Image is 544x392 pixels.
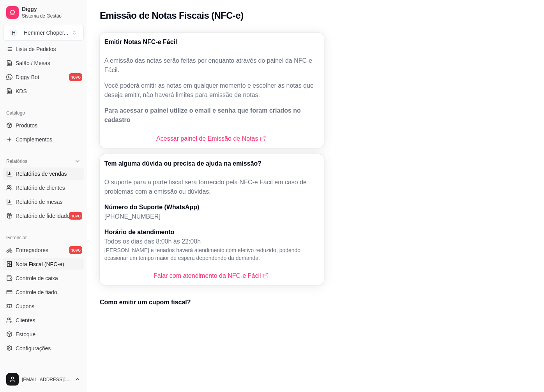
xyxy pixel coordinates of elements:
a: Relatório de fidelidadenovo [3,210,84,222]
div: Hemmer Choper ... [24,29,68,37]
span: Relatórios [6,158,27,164]
a: Relatório de mesas [3,196,84,208]
p: Tem alguma dúvida ou precisa de ajuda na emissão? [104,159,261,168]
span: Relatórios de vendas [16,170,67,178]
span: [EMAIL_ADDRESS][DOMAIN_NAME] [22,376,71,383]
span: Configurações [16,344,51,352]
span: Controle de caixa [16,274,58,282]
span: Nota Fiscal (NFC-e) [16,260,64,268]
span: Clientes [16,316,35,324]
div: Diggy [3,364,84,376]
p: Como emitir um cupom fiscal? [100,298,318,307]
div: Gerenciar [3,231,84,244]
a: KDS [3,85,84,97]
a: Entregadoresnovo [3,244,84,256]
a: Estoque [3,328,84,341]
span: H [10,29,18,37]
p: Emitir Notas NFC-e Fácil [104,37,177,47]
p: Número do Suporte (WhatsApp) [104,203,320,212]
a: Relatório de clientes [3,182,84,194]
a: Cupons [3,300,84,313]
span: KDS [16,87,27,95]
span: Diggy [22,6,81,13]
p: Todos os dias das 8:00h ás 22:00h [104,237,320,246]
p: Você poderá emitir as notas em qualquer momento e escolher as notas que deseja emitir, não haverá... [104,81,320,100]
a: Complementos [3,133,84,146]
a: Salão / Mesas [3,57,84,69]
button: [EMAIL_ADDRESS][DOMAIN_NAME] [3,370,84,389]
span: Entregadores [16,246,48,254]
span: Sistema de Gestão [22,13,81,19]
span: Produtos [16,122,37,129]
span: Estoque [16,330,35,338]
a: Clientes [3,314,84,327]
a: Controle de caixa [3,272,84,284]
p: [PHONE_NUMBER] [104,212,320,221]
span: Cupons [16,302,34,310]
span: Lista de Pedidos [16,45,56,53]
span: Salão / Mesas [16,59,50,67]
a: Acessar painel de Emissão de Notas [156,134,267,143]
span: Relatório de fidelidade [16,212,70,220]
a: Diggy Botnovo [3,71,84,83]
span: Relatório de clientes [16,184,65,192]
p: A emissão das notas serão feitas por enquanto através do painel da NFC-e Fácil. [104,56,320,75]
button: Select a team [3,25,84,41]
h2: Emissão de Notas Fiscais (NFC-e) [100,9,244,22]
p: O suporte para a parte fiscal será fornecido pela NFC-e Fácil em caso de problemas com a emissão ... [104,178,320,196]
p: Para acessar o painel utilize o email e senha que foram criados no cadastro [104,106,320,125]
a: Falar com atendimento da NFC-e Fácil [154,271,270,281]
span: Controle de fiado [16,288,57,296]
p: [PERSON_NAME] e feriados haverá atendimento com efetivo reduzido, podendo ocasionar um tempo maio... [104,246,320,262]
a: Lista de Pedidos [3,43,84,55]
p: Horário de atendimento [104,228,320,237]
a: DiggySistema de Gestão [3,3,84,22]
div: Catálogo [3,107,84,119]
span: Complementos [16,136,52,143]
a: Relatórios de vendas [3,168,84,180]
a: Configurações [3,342,84,355]
span: Relatório de mesas [16,198,63,206]
a: Nota Fiscal (NFC-e) [3,258,84,270]
a: Controle de fiado [3,286,84,298]
a: Produtos [3,119,84,132]
span: Diggy Bot [16,73,39,81]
